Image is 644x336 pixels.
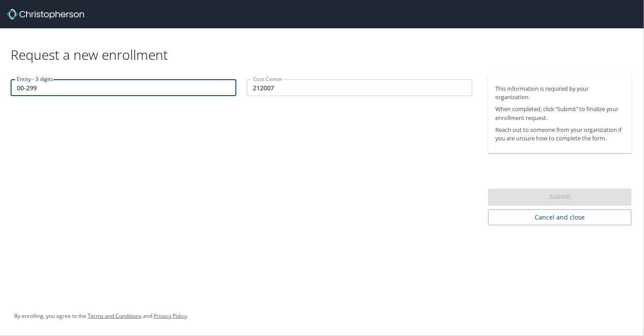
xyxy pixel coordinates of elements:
p: Reach out to someone from your organization if you are unsure how to complete the form. [495,126,625,143]
div: By enrolling, you agree to the and . [14,305,188,327]
input: EX: [11,79,236,96]
a: Terms and Conditions [88,312,142,320]
div: Request a new enrollment [11,28,639,63]
span: Cancel and close [495,212,625,223]
button: Cancel and close [488,209,632,226]
input: EX: [247,79,473,96]
p: When completed, click “Submit” to finalize your enrollment request. [495,105,625,122]
p: This information is required by your organization. [495,85,625,101]
img: cbt logo [7,9,84,19]
a: Privacy Policy [154,312,187,320]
